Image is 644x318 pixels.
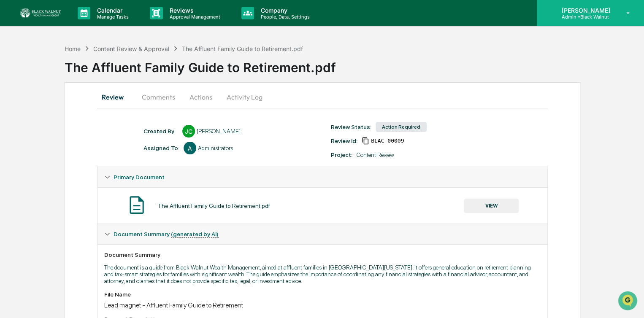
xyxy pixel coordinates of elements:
[20,8,61,18] img: logo
[182,87,220,107] button: Actions
[371,137,404,144] span: 3bd50b8f-e376-4d34-b215-f6770c157d61
[171,231,219,238] u: (generated by AI)
[104,251,541,258] div: Document Summary
[61,107,68,114] div: 🗄️
[84,143,102,149] span: Pylon
[97,167,547,187] div: Primary Document
[198,145,233,151] div: Administrators
[90,7,133,14] p: Calendar
[163,14,225,20] p: Approval Management
[5,119,57,134] a: 🔎Data Lookup
[70,106,105,115] span: Attestations
[29,73,107,80] div: We're available if you need us!
[184,142,196,154] div: A
[58,103,108,118] a: 🗄️Attestations
[104,291,541,298] div: File Name
[555,14,614,20] p: Admin • Black Walnut
[65,45,81,52] div: Home
[8,107,15,114] div: 🖐️
[135,87,182,107] button: Comments
[254,14,314,20] p: People, Data, Settings
[126,194,147,216] img: Document Icon
[555,7,614,14] p: [PERSON_NAME]
[97,224,547,244] div: Document Summary (generated by AI)
[617,290,640,313] iframe: Open customer support
[97,187,547,224] div: Primary Document
[163,7,225,14] p: Reviews
[331,137,357,144] div: Review Id:
[60,143,102,149] a: Powered byPylon
[254,7,314,14] p: Company
[29,65,138,73] div: Start new chat
[143,67,154,77] button: Start new chat
[197,128,241,135] div: [PERSON_NAME]
[143,145,179,151] div: Assigned To:
[5,103,58,118] a: 🖐️Preclearance
[17,122,53,131] span: Data Lookup
[464,199,519,213] button: VIEW
[158,202,270,209] div: The Affluent Family Guide to Retirement.pdf
[65,53,644,75] div: The Affluent Family Guide to Retirement.pdf
[8,65,24,80] img: 1746055101610-c473b297-6a78-478c-a979-82029cc54cd1
[114,231,219,237] span: Document Summary
[182,45,303,52] div: The Affluent Family Guide to Retirement.pdf
[182,125,195,137] div: JC
[376,122,427,132] div: Action Required
[220,87,269,107] button: Activity Log
[114,174,165,181] span: Primary Document
[143,128,178,135] div: Created By: ‎ ‎
[90,14,133,20] p: Manage Tasks
[357,151,394,158] div: Content Review
[93,45,169,52] div: Content Review & Approval
[104,264,541,284] p: The document is a guide from Black Walnut Wealth Management, aimed at affluent families in [GEOGR...
[17,106,54,115] span: Preclearance
[104,301,541,309] div: Lead magnet - Affluent Family Guide to Retirement
[331,151,352,158] div: Project:
[97,87,548,107] div: secondary tabs example
[8,123,15,130] div: 🔎
[97,87,135,107] button: Review
[8,18,154,31] p: How can we help?
[331,124,371,130] div: Review Status:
